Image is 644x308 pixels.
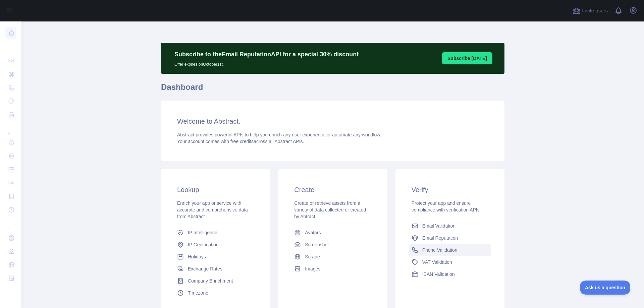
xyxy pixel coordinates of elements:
a: Timezone [174,287,257,299]
button: Invite users [571,5,609,16]
a: IP Geolocation [174,239,257,251]
span: Holidays [188,253,206,260]
a: IBAN Validation [409,268,491,280]
span: Avatars [305,229,321,236]
a: Exchange Rates [174,263,257,275]
div: ... [5,217,16,231]
a: Images [291,263,374,275]
a: Scrape [291,251,374,263]
span: IBAN Validation [422,271,455,278]
span: Timezone [188,290,208,296]
h3: Verify [412,185,488,194]
span: Create or retrieve assets from a variety of data collected or created by Abtract [294,200,366,219]
iframe: Toggle Customer Support [580,281,631,295]
span: Images [305,265,320,272]
button: Subscribe [DATE] [442,52,492,64]
span: Your account comes with across all Abstract APIs. [177,139,304,144]
div: ... [5,40,16,54]
span: Email Validation [422,223,455,229]
a: Screenshot [291,239,374,251]
p: Subscribe to the Email Reputation API for a special 30 % discount [174,50,359,59]
span: Exchange Rates [188,265,222,272]
p: Offer expires on October 1st. [174,59,359,67]
span: Protect your app and ensure compliance with verification APIs [412,200,480,212]
div: ... [5,122,16,135]
a: IP Intelligence [174,227,257,239]
a: Holidays [174,251,257,263]
span: IP Geolocation [188,241,219,248]
a: Email Validation [409,220,491,232]
span: Enrich your app or service with accurate and comprehensive data from Abstract [177,200,248,219]
span: Email Reputation [422,235,458,241]
a: Avatars [291,227,374,239]
a: Phone Validation [409,244,491,256]
h3: Lookup [177,185,254,194]
h3: Welcome to Abstract. [177,117,488,126]
span: VAT Validation [422,259,452,265]
span: Scrape [305,253,320,260]
span: Abstract provides powerful APIs to help you enrich any user experience or automate any workflow. [177,132,381,137]
h3: Create [294,185,371,194]
h1: Dashboard [161,82,504,98]
a: Email Reputation [409,232,491,244]
a: Company Enrichment [174,275,257,287]
span: Phone Validation [422,247,458,253]
span: Company Enrichment [188,278,233,284]
span: IP Intelligence [188,229,217,236]
span: Invite users [582,7,608,15]
span: Screenshot [305,241,329,248]
span: free credits [230,139,254,144]
a: VAT Validation [409,256,491,268]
